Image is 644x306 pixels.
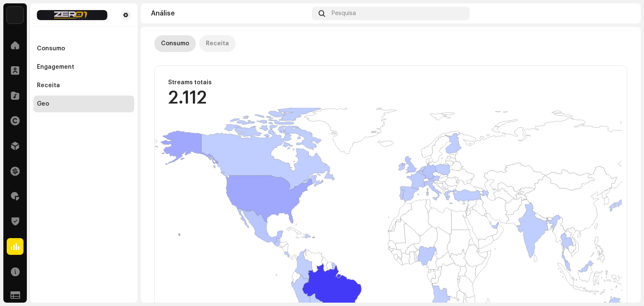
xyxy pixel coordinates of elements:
[37,10,107,20] img: 447fdb0e-7466-46eb-a752-159f42a3cee2
[37,45,65,52] div: Consumo
[37,64,74,70] div: Engagement
[168,79,212,86] div: Streams totais
[34,40,134,57] re-m-nav-item: Consumo
[161,35,189,52] div: Consumo
[34,96,134,112] re-m-nav-item: Geo
[151,10,309,17] div: Análise
[37,101,49,107] div: Geo
[34,59,134,75] re-m-nav-item: Engagement
[37,82,60,89] div: Receita
[617,7,631,20] img: d5fcb490-8619-486f-abee-f37e7aa619ed
[332,10,356,17] span: Pesquisa
[34,77,134,94] re-m-nav-item: Receita
[7,7,23,23] img: cd9a510e-9375-452c-b98b-71401b54d8f9
[206,35,229,52] div: Receita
